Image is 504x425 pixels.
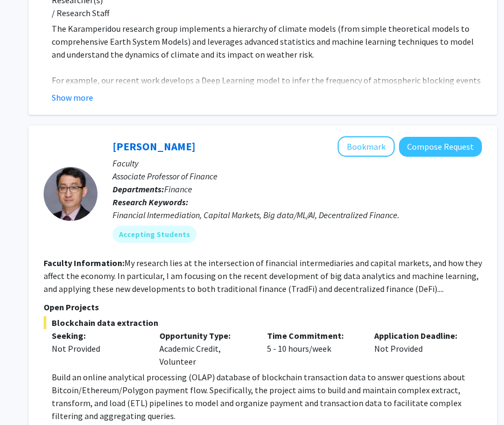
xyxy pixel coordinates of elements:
p: The Karamperidou research group implements a hierarchy of climate models (from simple theoretical... [52,22,482,61]
p: Application Deadline: [374,329,466,342]
a: [PERSON_NAME] [113,140,195,153]
p: Opportunity Type: [159,329,251,342]
div: Not Provided [52,342,143,355]
button: Compose Request to Jiakai Chen [399,137,482,157]
b: Research Keywords: [113,197,188,207]
p: For example, our recent work develops a Deep Learning model to infer the frequency of atmospheric... [52,74,482,113]
fg-read-more: My research lies at the intersection of financial intermediaries and capital markets, and how the... [44,257,482,294]
p: Open Projects [44,301,482,313]
b: Faculty Information: [44,257,124,268]
button: Show more [52,91,93,104]
b: Departments: [113,184,164,194]
p: Faculty [113,157,482,170]
div: 5 - 10 hours/week [259,329,367,368]
span: Blockchain data extraction [44,316,482,329]
span: Finance [164,184,192,194]
div: Financial Intermediation, Capital Markets, Big data/ML/AI, Decentralized Finance. [113,208,482,221]
iframe: Chat [8,377,46,417]
p: Associate Professor of Finance [113,170,482,183]
mat-chip: Accepting Students [113,226,197,243]
p: Time Commitment: [267,329,359,342]
p: Build an online analytical processing (OLAP) database of blockchain transaction data to answer qu... [52,371,482,422]
div: Not Provided [366,329,474,368]
p: Seeking: [52,329,143,342]
div: Academic Credit, Volunteer [151,329,259,368]
button: Add Jiakai Chen to Bookmarks [338,136,395,157]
